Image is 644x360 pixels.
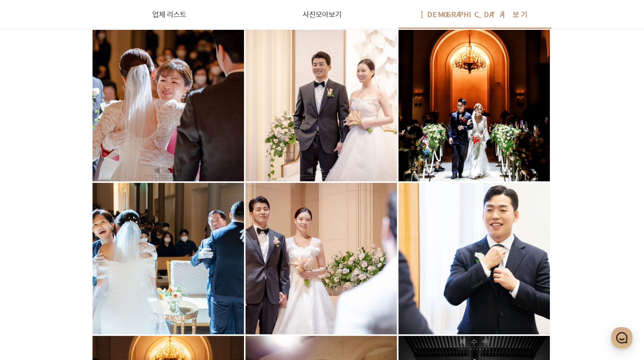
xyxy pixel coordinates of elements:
a: 대화 [50,243,99,262]
span: 홈 [24,254,29,260]
a: 설정 [99,243,147,262]
span: 대화 [70,254,79,261]
a: 홈 [2,243,50,262]
span: 설정 [118,254,127,260]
